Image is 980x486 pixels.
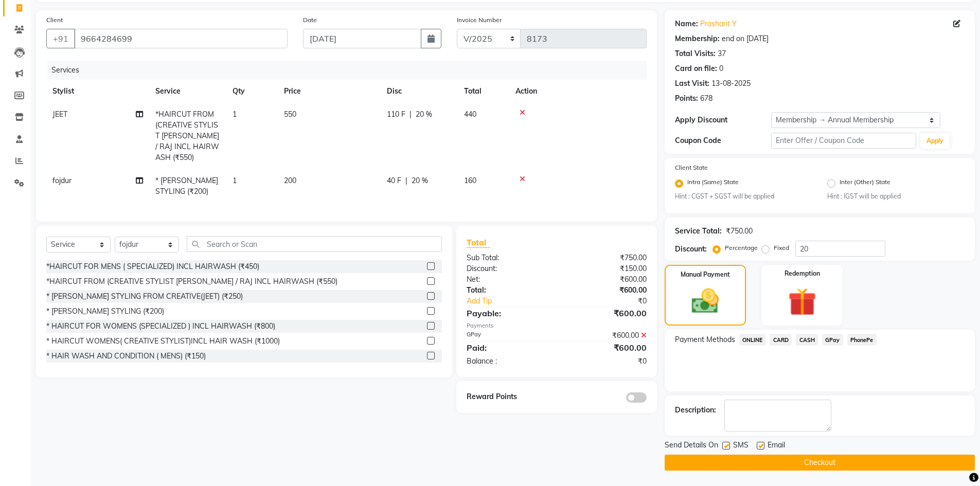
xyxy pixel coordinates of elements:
div: Last Visit: [675,78,709,89]
div: ₹750.00 [726,226,753,237]
img: _gift.svg [779,284,825,319]
span: JEET [52,110,67,119]
div: * HAIR WASH AND CONDITION ( MENS) (₹150) [46,351,206,362]
th: Action [509,80,647,103]
span: 40 F [387,175,401,186]
div: ₹0 [557,356,654,367]
span: *HAIRCUT FROM (CREATIVE STYLIST [PERSON_NAME] / RAJ INCL HAIRWASH (₹550) [155,110,219,162]
div: ₹0 [573,296,654,307]
span: Send Details On [665,440,718,453]
span: 20 % [412,175,428,186]
div: Coupon Code [675,135,772,146]
img: _cash.svg [683,285,727,317]
div: Membership: [675,33,720,44]
div: ₹750.00 [557,253,654,263]
div: Card on file: [675,63,717,74]
label: Fixed [774,243,789,253]
span: CASH [796,334,818,346]
label: Client [46,15,63,25]
th: Total [458,80,509,103]
div: ₹600.00 [557,341,654,354]
th: Stylist [46,80,149,103]
span: 110 F [387,109,405,120]
div: Net: [459,274,557,285]
div: * [PERSON_NAME] STYLING FROM CREATIVE(JEET) (₹250) [46,291,243,302]
div: end on [DATE] [722,33,769,44]
div: Service Total: [675,226,722,237]
span: Payment Methods [675,334,735,345]
span: 1 [233,110,237,119]
input: Search by Name/Mobile/Email/Code [74,29,288,48]
div: *HAIRCUT FOR MENS ( SPECIALIZED) INCL HAIRWASH (₹450) [46,261,259,272]
th: Price [278,80,381,103]
div: 0 [719,63,723,74]
div: Payments [467,321,646,330]
input: Search or Scan [187,236,442,252]
div: ₹600.00 [557,330,654,341]
label: Intra (Same) State [687,177,739,190]
button: Checkout [665,455,975,471]
div: * HAIRCUT WOMENS( CREATIVE STYLIST)INCL HAIR WASH (₹1000) [46,336,280,347]
div: Apply Discount [675,115,772,125]
span: ONLINE [739,334,766,346]
span: * [PERSON_NAME] STYLING (₹200) [155,176,218,196]
span: 550 [284,110,296,119]
span: 200 [284,176,296,185]
label: Inter (Other) State [840,177,890,190]
label: Manual Payment [681,270,730,279]
span: 160 [464,176,476,185]
div: *HAIRCUT FROM (CREATIVE STYLIST [PERSON_NAME] / RAJ INCL HAIRWASH (₹550) [46,276,337,287]
div: 678 [700,93,712,104]
div: * HAIRCUT FOR WOMENS (SPECIALIZED ) INCL HAIRWASH (₹800) [46,321,275,332]
div: Reward Points [459,391,557,403]
div: 37 [718,48,726,59]
small: Hint : CGST + SGST will be applied [675,192,812,201]
a: Prashant Y [700,19,737,29]
div: Description: [675,405,716,416]
div: Balance : [459,356,557,367]
div: Paid: [459,341,557,354]
button: +91 [46,29,75,48]
div: ₹600.00 [557,274,654,285]
span: 1 [233,176,237,185]
th: Disc [381,80,458,103]
div: ₹150.00 [557,263,654,274]
span: fojdur [52,176,72,185]
div: GPay [459,330,557,341]
div: Total: [459,285,557,296]
div: Points: [675,93,698,104]
th: Service [149,80,226,103]
label: Percentage [725,243,758,253]
div: Discount: [459,263,557,274]
span: Total [467,237,490,248]
div: ₹600.00 [557,307,654,319]
div: Payable: [459,307,557,319]
label: Invoice Number [457,15,502,25]
small: Hint : IGST will be applied [827,192,965,201]
div: Name: [675,19,698,29]
div: Discount: [675,244,707,255]
div: ₹600.00 [557,285,654,296]
a: Add Tip [459,296,573,307]
input: Enter Offer / Coupon Code [771,133,916,149]
div: 13-08-2025 [711,78,751,89]
span: PhonePe [847,334,877,346]
span: | [405,175,407,186]
div: Services [47,61,654,80]
label: Client State [675,163,708,172]
span: 20 % [416,109,432,120]
span: GPay [822,334,843,346]
th: Qty [226,80,278,103]
div: Total Visits: [675,48,716,59]
span: Email [768,440,785,453]
span: 440 [464,110,476,119]
span: SMS [733,440,749,453]
span: | [409,109,412,120]
div: * [PERSON_NAME] STYLING (₹200) [46,306,164,317]
span: CARD [770,334,792,346]
label: Redemption [785,269,820,278]
div: Sub Total: [459,253,557,263]
button: Apply [920,133,950,149]
label: Date [303,15,317,25]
